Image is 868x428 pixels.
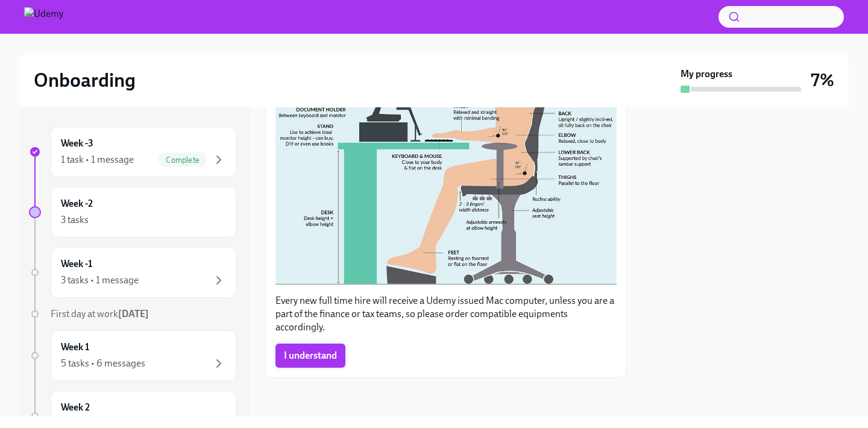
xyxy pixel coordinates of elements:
button: I understand [275,344,345,368]
h6: Week 2 [61,401,90,414]
h6: Week -2 [61,197,93,210]
h6: Week 1 [61,341,89,354]
h3: 7% [811,69,834,91]
div: 3 tasks [61,213,89,227]
h2: Onboarding [34,68,136,92]
div: 3 tasks • 1 message [61,274,139,287]
span: I understand [284,350,337,362]
div: 5 tasks • 6 messages [61,357,145,370]
a: Week -13 tasks • 1 message [29,247,236,298]
a: Week -23 tasks [29,187,236,238]
img: Udemy [24,7,63,27]
h6: Week -1 [61,257,92,271]
span: First day at work [51,308,149,319]
strong: [DATE] [118,308,149,319]
strong: My progress [681,68,732,81]
a: Week 15 tasks • 6 messages [29,330,236,381]
a: First day at work[DATE] [29,307,236,321]
div: 1 task • 1 message [61,153,134,166]
p: Every new full time hire will receive a Udemy issued Mac computer, unless you are a part of the f... [275,294,617,334]
span: Complete [159,156,207,165]
h6: Week -3 [61,137,93,150]
a: Week -31 task • 1 messageComplete [29,127,236,177]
